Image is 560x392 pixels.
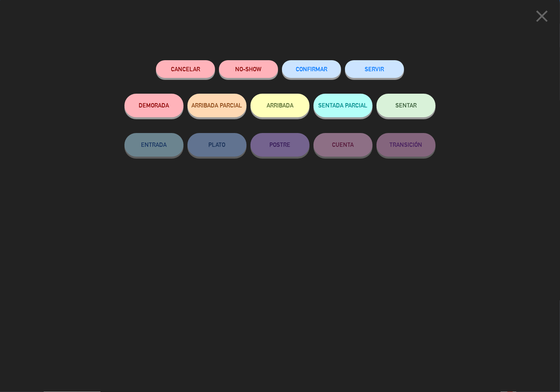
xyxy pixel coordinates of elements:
i: close [532,6,552,26]
button: Cancelar [156,60,215,78]
button: DEMORADA [124,94,184,117]
button: close [530,6,554,29]
span: CONFIRMAR [296,66,327,72]
button: CUENTA [313,133,373,157]
button: POSTRE [250,133,310,157]
button: NO-SHOW [219,60,278,78]
button: ARRIBADA [250,94,310,117]
button: ARRIBADA PARCIAL [187,94,247,117]
button: TRANSICIÓN [376,133,436,157]
button: PLATO [187,133,247,157]
button: SENTADA PARCIAL [313,94,373,117]
button: SERVIR [345,60,404,78]
button: ENTRADA [124,133,184,157]
button: CONFIRMAR [282,60,341,78]
span: ARRIBADA PARCIAL [192,102,243,109]
span: SENTAR [395,102,417,109]
button: SENTAR [376,94,436,117]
